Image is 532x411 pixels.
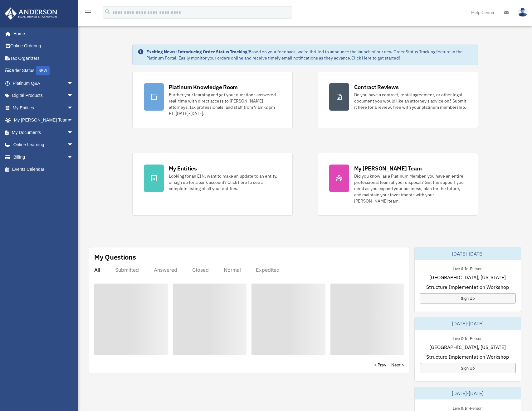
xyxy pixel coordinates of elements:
div: Closed [192,267,209,273]
a: Home [4,27,80,40]
a: Platinum Q&Aarrow_drop_down [4,77,83,89]
span: arrow_drop_down [67,102,80,114]
div: [DATE]-[DATE] [415,247,521,260]
div: Live & In-Person [448,265,487,271]
div: Normal [224,267,241,273]
span: arrow_drop_down [67,114,80,127]
a: < Prev [374,362,386,368]
a: Digital Productsarrow_drop_down [4,89,83,102]
a: Sign Up [420,363,516,373]
div: All [94,267,100,273]
span: Structure Implementation Workshop [426,283,509,291]
div: Further your learning and get your questions answered real-time with direct access to [PERSON_NAM... [169,92,281,117]
a: Contract Reviews Do you have a contract, rental agreement, or other legal document you would like... [318,72,478,128]
span: arrow_drop_down [67,126,80,139]
i: search [104,8,111,15]
a: My [PERSON_NAME] Teamarrow_drop_down [4,114,83,127]
div: [DATE]-[DATE] [415,317,521,330]
a: My Entities Looking for an EIN, want to make an update to an entity, or sign up for a bank accoun... [132,153,293,216]
div: Did you know, as a Platinum Member, you have an entire professional team at your disposal? Get th... [354,173,466,204]
div: Contract Reviews [354,83,399,91]
div: NEW [36,66,50,75]
div: Live & In-Person [448,404,487,411]
img: Anderson Advisors Platinum Portal [3,7,59,20]
span: arrow_drop_down [67,151,80,164]
span: [GEOGRAPHIC_DATA], [US_STATE] [429,343,506,351]
div: My Entities [169,165,197,172]
span: arrow_drop_down [67,89,80,102]
span: arrow_drop_down [67,77,80,90]
a: Online Learningarrow_drop_down [4,139,83,151]
a: menu [84,11,92,16]
a: My [PERSON_NAME] Team Did you know, as a Platinum Member, you have an entire professional team at... [318,153,478,216]
div: Based on your feedback, we're thrilled to announce the launch of our new Order Status Tracking fe... [146,49,473,61]
a: Next > [391,362,404,368]
strong: Exciting News: Introducing Order Status Tracking! [146,49,249,55]
div: Do you have a contract, rental agreement, or other legal document you would like an attorney's ad... [354,92,466,110]
div: Answered [154,267,177,273]
span: Structure Implementation Workshop [426,353,509,361]
a: Platinum Knowledge Room Further your learning and get your questions answered real-time with dire... [132,72,293,128]
a: Tax Organizers [4,52,83,65]
a: Events Calendar [4,163,83,176]
a: My Entitiesarrow_drop_down [4,102,83,114]
div: Submitted [115,267,139,273]
span: [GEOGRAPHIC_DATA], [US_STATE] [429,274,506,281]
a: Click Here to get started! [351,55,400,61]
div: My Questions [94,252,136,262]
span: arrow_drop_down [67,139,80,151]
a: Billingarrow_drop_down [4,151,83,163]
i: menu [84,9,92,16]
a: My Documentsarrow_drop_down [4,126,83,139]
div: My [PERSON_NAME] Team [354,165,422,172]
a: Online Ordering [4,40,83,52]
a: Sign Up [420,293,516,303]
div: Platinum Knowledge Room [169,83,238,91]
div: Looking for an EIN, want to make an update to an entity, or sign up for a bank account? Click her... [169,173,281,192]
div: Live & In-Person [448,335,487,341]
div: [DATE]-[DATE] [415,387,521,399]
a: Order StatusNEW [4,65,83,77]
div: Expedited [256,267,280,273]
img: User Pic [518,8,527,17]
